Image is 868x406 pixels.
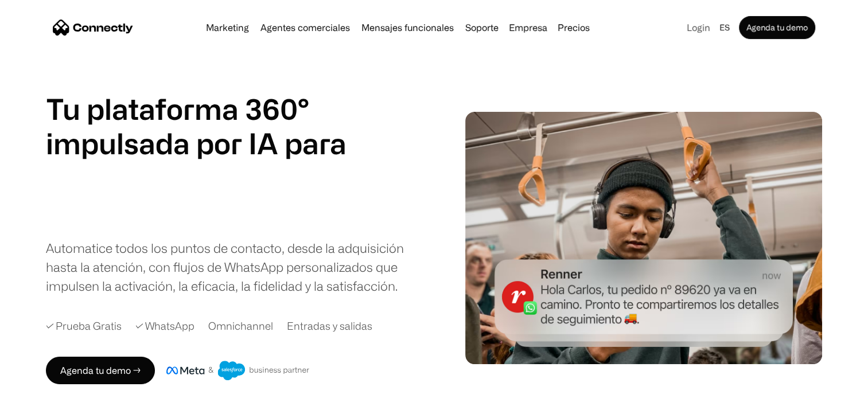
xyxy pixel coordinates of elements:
div: ✓ WhatsApp [135,318,194,334]
a: Agenda tu demo → [46,357,155,384]
div: Empresa [509,19,547,36]
a: Agenda tu demo [739,16,815,39]
a: Agentes comerciales [256,23,355,32]
div: Omnichannel [208,318,273,334]
ul: Language list [23,386,69,402]
div: Entradas y salidas [287,318,372,334]
a: home [53,19,133,36]
h1: Tu plataforma 360° impulsada por IA para [46,92,347,161]
div: Automatice todos los puntos de contacto, desde la adquisición hasta la atención, con flujos de Wh... [46,239,407,295]
img: Insignia de socio comercial de Meta y Salesforce. [166,361,310,380]
div: carousel [46,161,310,229]
div: Empresa [505,19,551,36]
a: Login [682,19,715,36]
a: Soporte [461,23,503,32]
h1: agentes de ventas [46,161,310,195]
a: Precios [553,23,594,32]
div: ✓ Prueba Gratis [46,318,122,334]
h1: mensajes funcionales [46,161,310,229]
div: es [715,19,737,36]
a: Marketing [201,23,254,32]
div: es [719,19,730,36]
a: Mensajes funcionales [357,23,458,32]
aside: Language selected: Español [11,385,69,402]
